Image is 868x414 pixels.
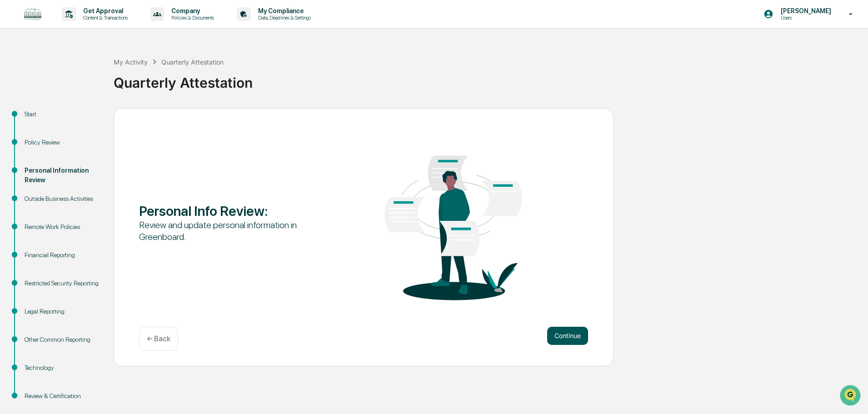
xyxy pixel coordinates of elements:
p: Get Approval [76,7,132,15]
div: Quarterly Attestation [161,58,224,66]
img: 1746055101610-c473b297-6a78-478c-a979-82029cc54cd1 [9,70,25,86]
p: Company [164,7,219,15]
div: 🗄️ [66,115,73,123]
div: 🔎 [9,133,16,140]
p: Data, Deadlines & Settings [251,15,315,21]
p: [PERSON_NAME] [773,7,836,15]
a: 🖐️Preclearance [5,111,62,127]
div: Remote Work Policies [25,222,99,232]
span: Pylon [90,154,110,161]
div: Technology [25,363,99,373]
p: How can we help? [9,19,165,34]
div: Start [25,110,99,119]
iframe: Open customer support [839,384,863,409]
a: Powered byPylon [64,154,110,161]
p: My Compliance [251,7,315,15]
div: Personal Information Review [25,166,99,185]
div: Review and update personal information in Greenboard. [139,219,319,243]
button: Continue [547,327,588,345]
div: Review & Certification [25,391,99,401]
span: Data Lookup [18,132,57,141]
div: Financial Reporting [25,250,99,260]
div: Outside Business Activities [25,194,99,204]
div: Legal Reporting [25,307,99,316]
span: Preclearance [18,115,59,124]
p: ← Back [147,334,170,343]
div: Start new chat [31,70,149,79]
div: Other Common Reporting [25,335,99,344]
div: Policy Review [25,138,99,147]
div: Quarterly Attestation [114,67,863,91]
div: My Activity [114,58,148,66]
a: 🗄️Attestations [62,111,116,127]
div: We're available if you need us! [31,79,115,86]
div: Restricted Security Reporting [25,279,99,288]
div: 🖐️ [9,115,16,123]
div: Personal Info Review : [139,203,319,219]
img: logo [22,6,44,23]
p: Content & Transactions [76,15,132,21]
p: Policies & Documents [164,15,219,21]
img: Personal Info Review [364,128,543,315]
span: Attestations [75,115,113,124]
p: Users [773,15,836,21]
button: Start new chat [155,72,165,83]
a: 🔎Data Lookup [5,128,61,145]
